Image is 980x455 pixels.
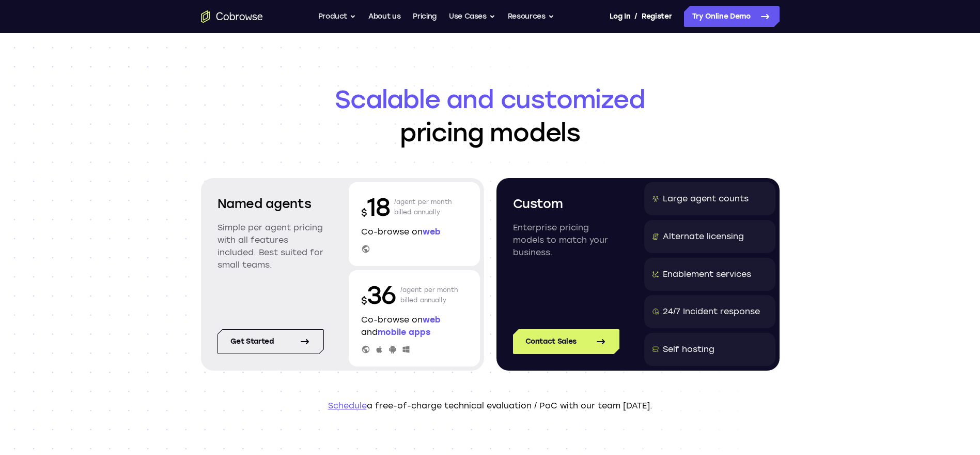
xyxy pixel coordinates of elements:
p: Co-browse on and [361,314,468,339]
p: Enterprise pricing models to match your business. [513,222,619,259]
div: Self hosting [663,343,714,356]
span: / [634,10,637,23]
button: Resources [508,6,554,27]
button: Product [318,6,356,27]
p: 18 [361,190,390,224]
a: Get started [217,329,324,354]
h1: pricing models [201,83,780,149]
span: $ [361,295,367,306]
span: mobile apps [378,327,430,337]
p: /agent per month billed annually [394,190,452,224]
p: a free-of-charge technical evaluation / PoC with our team [DATE]. [201,400,780,412]
p: Co-browse on [361,226,468,238]
div: Enablement services [663,268,751,281]
span: Scalable and customized [201,83,780,116]
span: web [423,227,441,237]
a: Contact Sales [513,329,619,354]
a: About us [368,6,400,27]
h2: Custom [513,195,619,213]
p: /agent per month billed annually [400,278,458,312]
a: Try Online Demo [684,6,780,27]
span: $ [361,207,367,218]
div: 24/7 Incident response [663,305,760,318]
h2: Named agents [217,195,324,213]
span: web [423,315,441,325]
a: Go to the home page [201,10,263,23]
div: Alternate licensing [663,230,744,243]
a: Pricing [413,6,437,27]
div: Large agent counts [663,193,749,205]
button: Use Cases [449,6,495,27]
a: Log In [610,6,630,27]
a: Schedule [328,401,367,410]
a: Register [642,6,672,27]
p: 36 [361,278,396,312]
p: Simple per agent pricing with all features included. Best suited for small teams. [217,222,324,271]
